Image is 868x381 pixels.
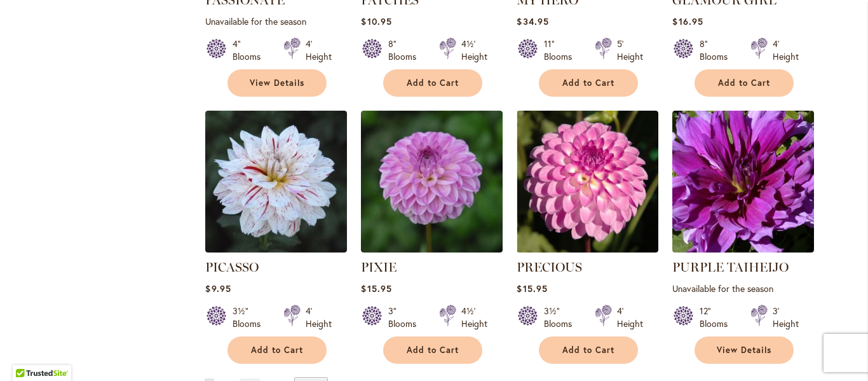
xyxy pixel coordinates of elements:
button: Add to Cart [539,69,638,97]
img: PURPLE TAIHEIJO [672,111,814,253]
div: 4' Height [617,305,643,330]
div: 12" Blooms [700,305,735,330]
a: View Details [695,336,794,364]
a: PICASSO [205,260,259,275]
img: PICASSO [205,111,347,253]
span: View Details [717,345,771,356]
iframe: Launch Accessibility Center [10,336,45,371]
span: $15.95 [517,282,547,294]
span: $16.95 [672,15,703,27]
div: 4½' Height [461,305,487,330]
span: $15.95 [361,282,391,294]
a: PURPLE TAIHEIJO [672,260,789,275]
div: 8" Blooms [388,38,424,63]
div: 3" Blooms [388,305,424,330]
div: 3' Height [773,305,799,330]
button: Add to Cart [383,69,482,97]
span: $10.95 [361,15,391,27]
div: 4½' Height [461,38,487,63]
p: Unavailable for the season [205,15,347,27]
button: Add to Cart [383,336,482,364]
a: PRECIOUS [517,243,658,255]
p: Unavailable for the season [672,282,814,294]
span: Add to Cart [407,345,459,356]
span: Add to Cart [407,78,459,88]
button: Add to Cart [695,69,794,97]
button: Add to Cart [539,336,638,364]
div: 4" Blooms [233,38,268,63]
div: 8" Blooms [700,38,735,63]
a: PRECIOUS [517,260,582,275]
div: 5' Height [617,38,643,63]
span: Add to Cart [718,78,770,88]
span: View Details [250,78,304,88]
span: $34.95 [517,15,548,27]
div: 4' Height [306,305,332,330]
a: PURPLE TAIHEIJO [672,243,814,255]
img: PRECIOUS [517,111,658,253]
div: 3½" Blooms [544,305,580,330]
a: View Details [227,69,327,97]
div: 4' Height [773,38,799,63]
span: Add to Cart [251,345,303,356]
span: Add to Cart [562,345,614,356]
img: PIXIE [361,111,503,253]
a: PICASSO [205,243,347,255]
button: Add to Cart [227,336,327,364]
div: 11" Blooms [544,38,580,63]
a: PIXIE [361,243,503,255]
div: 4' Height [306,38,332,63]
a: PIXIE [361,260,397,275]
div: 3½" Blooms [233,305,268,330]
span: $9.95 [205,282,231,294]
span: Add to Cart [562,78,614,88]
